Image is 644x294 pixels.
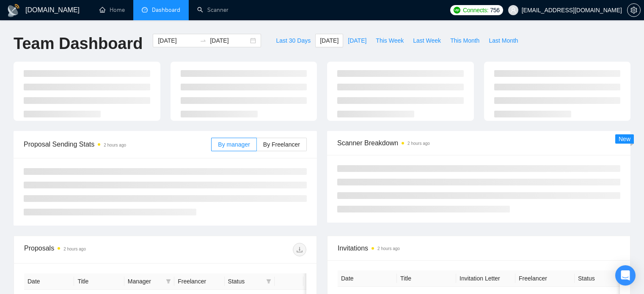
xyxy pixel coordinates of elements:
[200,37,206,44] span: to
[264,275,273,288] span: filter
[627,7,640,14] span: setting
[343,34,371,47] button: [DATE]
[490,5,499,15] span: 756
[510,7,516,13] span: user
[104,143,126,147] time: 2 hours ago
[615,265,636,286] div: Open Intercom Messenger
[348,36,366,45] span: [DATE]
[128,277,162,286] span: Manager
[228,277,263,286] span: Status
[263,141,300,148] span: By Freelancer
[489,36,518,45] span: Last Month
[413,36,441,45] span: Last Week
[99,6,125,14] a: homeHome
[619,136,630,142] span: New
[197,6,228,14] a: searchScanner
[24,139,211,150] span: Proposal Sending Stats
[371,34,408,47] button: This Week
[152,6,180,14] span: Dashboard
[377,246,400,251] time: 2 hours ago
[454,7,460,14] img: upwork-logo.png
[14,34,143,54] h1: Team Dashboard
[63,247,86,251] time: 2 hours ago
[174,273,224,290] th: Freelancer
[166,279,171,284] span: filter
[271,34,315,47] button: Last 30 Days
[484,34,523,47] button: Last Month
[337,138,620,148] span: Scanner Breakdown
[158,36,196,45] input: Start date
[142,7,148,13] span: dashboard
[446,34,484,47] button: This Month
[456,270,515,287] th: Invitation Letter
[627,7,641,14] a: setting
[450,36,479,45] span: This Month
[7,4,20,17] img: logo
[124,273,174,290] th: Manager
[164,275,173,288] span: filter
[24,273,74,290] th: Date
[407,141,430,146] time: 2 hours ago
[575,270,634,287] th: Status
[463,5,488,15] span: Connects:
[408,34,446,47] button: Last Week
[266,279,271,284] span: filter
[210,36,248,45] input: End date
[397,270,456,287] th: Title
[338,270,397,287] th: Date
[627,3,641,17] button: setting
[74,273,124,290] th: Title
[338,243,620,253] span: Invitations
[218,141,250,148] span: By manager
[376,36,404,45] span: This Week
[315,34,343,47] button: [DATE]
[200,37,206,44] span: swap-right
[515,270,575,287] th: Freelancer
[24,243,165,256] div: Proposals
[276,36,311,45] span: Last 30 Days
[320,36,339,45] span: [DATE]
